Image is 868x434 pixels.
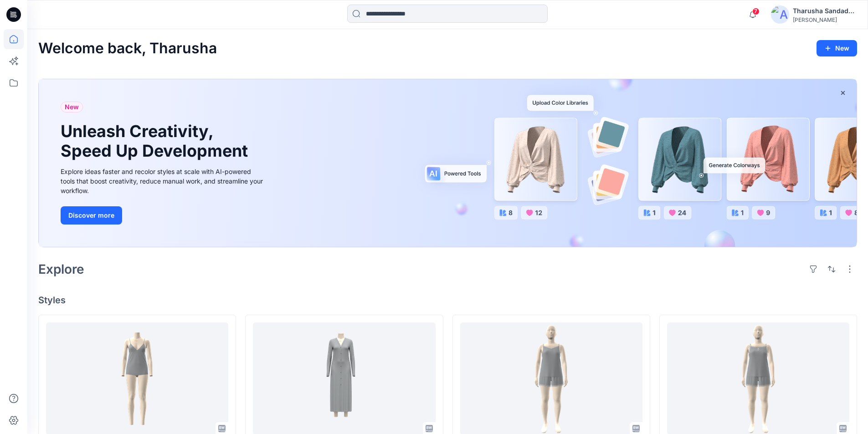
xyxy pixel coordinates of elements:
[38,40,217,57] h2: Welcome back, Tharusha
[61,122,252,161] h1: Unleash Creativity, Speed Up Development
[793,16,857,23] div: [PERSON_NAME]
[38,262,84,276] h2: Explore
[752,8,760,15] span: 7
[793,5,857,16] div: Tharusha Sandadeepa
[771,5,789,24] img: avatar
[61,167,266,195] div: Explore ideas faster and recolor styles at scale with AI-powered tools that boost creativity, red...
[61,206,122,225] button: Discover more
[38,295,857,306] h4: Styles
[65,102,79,112] span: New
[817,40,857,56] button: New
[61,206,266,225] a: Discover more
